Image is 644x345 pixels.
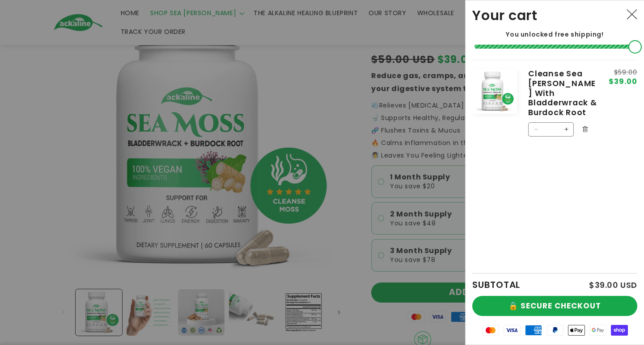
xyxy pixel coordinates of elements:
span: $39.00 [609,78,637,85]
s: $59.00 [609,69,637,75]
button: Remove Cleanse Sea Moss With Bladderwrack & Burdock Root [578,122,592,136]
p: You unlocked free shipping! [472,30,637,38]
p: $39.00 USD [589,281,637,289]
button: 🔒 SECURE CHECKOUT [472,296,637,316]
h2: SUBTOTAL [472,280,520,289]
input: Quantity for Cleanse Sea Moss With Bladderwrack &amp; Burdock Root [543,122,559,137]
h2: Your cart [472,7,538,24]
a: Cleanse Sea [PERSON_NAME] With Bladderwrack & Burdock Root [528,69,597,117]
button: Close [622,5,642,25]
